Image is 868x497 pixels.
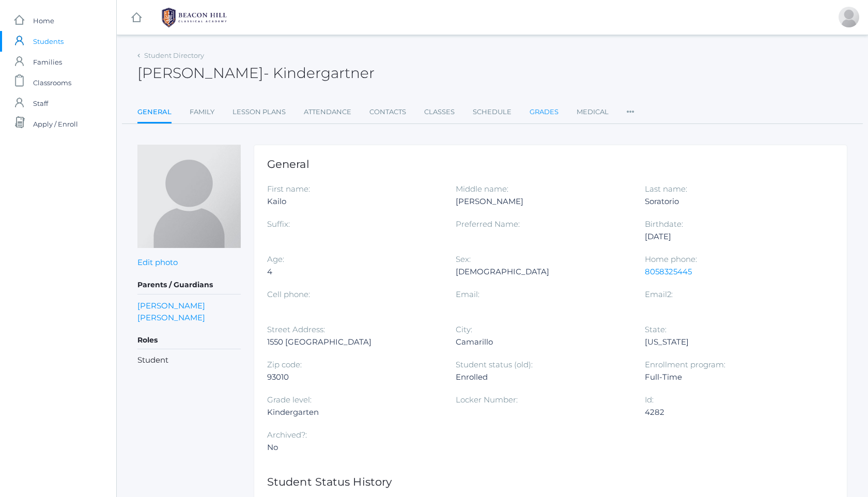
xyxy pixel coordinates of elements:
[233,102,286,122] a: Lesson Plans
[645,267,692,276] a: 8058325445
[645,371,818,383] div: Full-Time
[304,102,351,122] a: Attendance
[456,266,629,278] div: [DEMOGRAPHIC_DATA]
[645,406,818,418] div: 4282
[424,102,455,122] a: Classes
[267,406,440,418] div: Kindergarten
[33,72,71,93] span: Classrooms
[267,336,440,348] div: 1550 [GEOGRAPHIC_DATA]
[267,266,440,278] div: 4
[267,371,440,383] div: 93010
[33,93,48,114] span: Staff
[456,395,518,405] label: Locker Number:
[33,10,54,31] span: Home
[33,31,64,52] span: Students
[456,360,533,369] label: Student status (old):
[156,5,233,30] img: BHCALogos-05-308ed15e86a5a0abce9b8dd61676a3503ac9727e845dece92d48e8588c001991.png
[645,195,818,208] div: Soratorio
[267,324,325,334] label: Street Address:
[645,230,818,243] div: [DATE]
[267,360,302,369] label: Zip code:
[267,158,834,170] h1: General
[267,430,307,440] label: Archived?:
[267,195,440,208] div: Kailo
[645,360,725,369] label: Enrollment program:
[137,354,241,366] li: Student
[473,102,512,122] a: Schedule
[137,332,241,349] h5: Roles
[137,102,172,124] a: General
[267,219,290,229] label: Suffix:
[267,184,310,194] label: First name:
[456,324,472,334] label: City:
[137,65,375,81] h2: [PERSON_NAME]
[267,254,284,264] label: Age:
[190,102,214,122] a: Family
[267,289,310,299] label: Cell phone:
[645,184,687,194] label: Last name:
[263,64,375,82] span: - Kindergartner
[33,114,78,134] span: Apply / Enroll
[645,324,667,334] label: State:
[577,102,609,122] a: Medical
[137,257,178,267] a: Edit photo
[456,336,629,348] div: Camarillo
[530,102,559,122] a: Grades
[137,300,205,312] a: [PERSON_NAME]
[645,219,683,229] label: Birthdate:
[456,371,629,383] div: Enrolled
[137,145,241,248] img: Kailo Soratorio
[839,7,859,27] div: Lew Soratorio
[456,195,629,208] div: [PERSON_NAME]
[456,254,471,264] label: Sex:
[645,395,654,405] label: Id:
[137,312,205,323] a: [PERSON_NAME]
[267,476,834,488] h1: Student Status History
[456,219,520,229] label: Preferred Name:
[267,441,440,454] div: No
[456,184,508,194] label: Middle name:
[645,336,818,348] div: [US_STATE]
[369,102,406,122] a: Contacts
[645,254,697,264] label: Home phone:
[456,289,479,299] label: Email:
[267,395,312,405] label: Grade level:
[144,51,204,59] a: Student Directory
[137,276,241,294] h5: Parents / Guardians
[645,289,673,299] label: Email2:
[33,52,62,72] span: Families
